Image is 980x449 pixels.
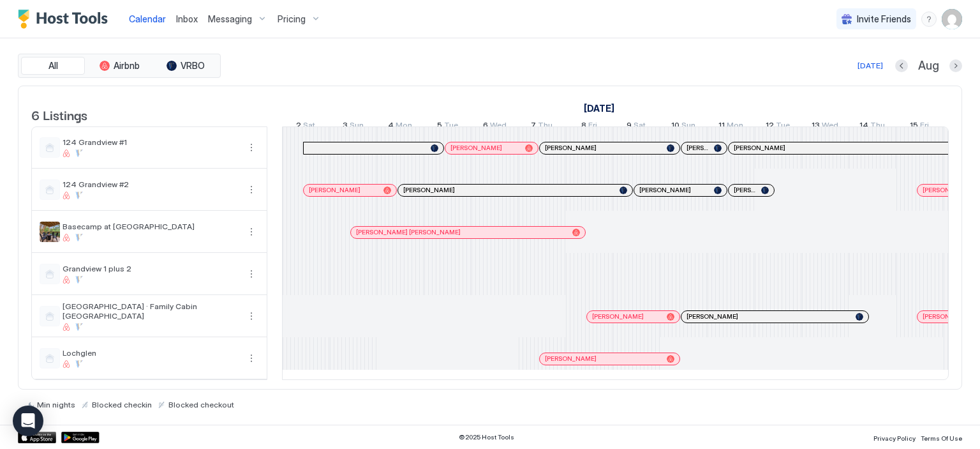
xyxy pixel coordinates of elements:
span: [GEOGRAPHIC_DATA] · Family Cabin [GEOGRAPHIC_DATA] [63,301,239,321]
span: [PERSON_NAME] [687,144,709,152]
span: 15 [910,120,918,133]
div: menu [244,140,259,155]
span: Invite Friends [857,13,911,25]
span: Sun [681,120,695,133]
button: VRBO [154,57,218,75]
button: Previous month [895,59,908,72]
span: 13 [812,120,820,133]
a: App Store [18,432,56,443]
span: [PERSON_NAME] [639,186,691,194]
div: menu [244,308,259,324]
a: August 13, 2025 [808,118,842,136]
span: Messaging [208,13,252,25]
span: VRBO [181,60,205,72]
span: 10 [671,120,679,133]
button: All [21,57,85,75]
span: Aug [918,59,939,73]
span: Basecamp at [GEOGRAPHIC_DATA] [63,222,239,231]
span: 124 Grandview #1 [63,137,239,147]
span: Privacy Policy [873,434,916,442]
a: August 14, 2025 [856,118,888,136]
div: Open Intercom Messenger [13,406,43,436]
span: Thu [870,120,885,133]
span: [PERSON_NAME] [592,312,644,321]
button: Next month [949,59,962,72]
a: August 2, 2025 [293,118,318,136]
span: Thu [538,120,553,133]
span: Tue [444,120,458,133]
a: Inbox [176,12,198,26]
span: 9 [627,120,632,133]
a: August 5, 2025 [434,118,461,136]
div: listing image [40,222,60,242]
button: More options [244,266,259,282]
span: Sat [303,120,315,133]
span: Grandview 1 plus 2 [63,264,239,273]
a: August 8, 2025 [578,118,600,136]
button: [DATE] [856,58,885,73]
span: 14 [859,120,868,133]
span: All [48,60,58,72]
span: 7 [531,120,536,133]
span: 6 [483,120,488,133]
span: Blocked checkin [92,400,152,409]
a: Host Tools Logo [18,10,114,29]
span: Min nights [37,400,75,409]
span: [PERSON_NAME] [309,186,360,194]
span: [PERSON_NAME] [687,312,738,321]
span: Blocked checkout [168,400,234,409]
a: Calendar [129,12,166,26]
a: August 3, 2025 [339,118,367,136]
span: 2 [296,120,301,133]
a: Terms Of Use [921,430,962,444]
button: More options [244,308,259,324]
button: Airbnb [87,57,151,75]
span: [PERSON_NAME] [403,186,455,194]
span: Terms Of Use [921,434,962,442]
span: Airbnb [114,60,140,72]
button: More options [244,140,259,155]
span: 4 [388,120,394,133]
span: © 2025 Host Tools [459,433,514,441]
div: User profile [942,9,962,29]
div: menu [921,11,937,27]
a: August 12, 2025 [762,118,793,136]
a: August 2, 2025 [581,99,618,118]
span: 8 [581,120,586,133]
span: Fri [920,120,929,133]
span: Wed [822,120,838,133]
span: 5 [437,120,442,133]
a: August 4, 2025 [385,118,415,136]
span: [PERSON_NAME] [734,144,785,152]
a: August 7, 2025 [528,118,556,136]
span: 124 Grandview #2 [63,179,239,189]
span: Fri [588,120,597,133]
a: August 15, 2025 [907,118,932,136]
div: tab-group [18,54,221,78]
span: [PERSON_NAME] [545,354,597,363]
a: August 6, 2025 [480,118,510,136]
span: Lochglen [63,348,239,358]
div: [DATE] [857,60,883,72]
span: [PERSON_NAME] [734,186,756,194]
span: Mon [396,120,412,133]
span: [PERSON_NAME] [PERSON_NAME] [356,228,461,236]
a: Privacy Policy [873,430,916,444]
span: 3 [343,120,348,133]
span: Wed [490,120,507,133]
span: Sun [350,120,364,133]
div: Google Play Store [61,432,100,443]
span: [PERSON_NAME] [923,312,974,321]
button: More options [244,351,259,366]
span: 6 Listings [31,105,87,124]
span: [PERSON_NAME] [923,186,974,194]
div: menu [244,182,259,197]
span: Tue [776,120,790,133]
span: Mon [727,120,743,133]
span: Inbox [176,13,198,24]
a: August 11, 2025 [715,118,746,136]
span: [PERSON_NAME] [545,144,597,152]
div: menu [244,351,259,366]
